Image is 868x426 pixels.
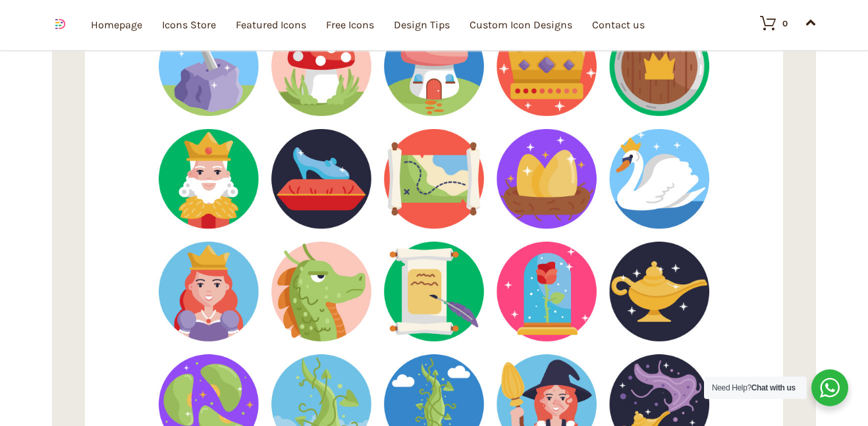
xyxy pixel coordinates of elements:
span: Need Help? [712,383,796,392]
a: 0 [747,15,788,31]
div: 0 [782,19,788,28]
strong: Chat with us [751,383,796,392]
